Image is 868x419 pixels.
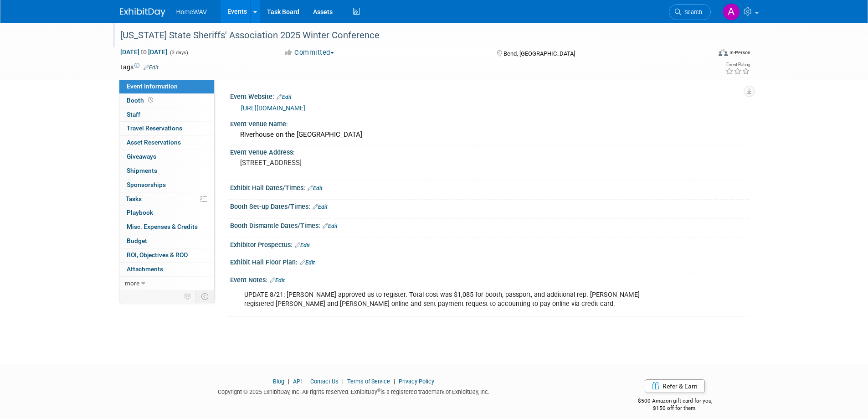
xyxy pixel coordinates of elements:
span: Booth [127,97,155,104]
a: Edit [144,64,159,71]
span: ROI, Objectives & ROO [127,251,188,259]
div: Booth Dismantle Dates/Times: [230,219,749,231]
a: Edit [270,277,285,284]
span: Asset Reservations [127,139,181,146]
a: Sponsorships [119,178,214,192]
div: In-Person [729,49,750,56]
a: Staff [119,108,214,122]
span: Travel Reservations [127,124,182,132]
div: $150 off for them. [601,404,749,412]
sup: ® [377,388,380,393]
a: Terms of Service [347,378,390,385]
div: [US_STATE] State Sheriffs' Association 2025 Winter Conference [117,27,697,44]
div: Exhibit Hall Dates/Times: [230,181,749,193]
a: Edit [295,242,310,248]
a: Shipments [119,164,214,178]
a: ROI, Objectives & ROO [119,248,214,262]
span: Tasks [126,195,142,202]
a: Giveaways [119,150,214,164]
span: Search [681,9,702,16]
div: $500 Amazon gift card for you, [601,391,749,412]
a: Search [669,4,711,20]
a: Edit [308,185,323,191]
a: Edit [313,204,328,210]
div: Event Format [657,47,751,61]
a: Contact Us [310,378,339,385]
span: Booth not reserved yet [146,97,155,103]
a: Attachments [119,263,214,276]
div: Exhibitor Prospectus: [230,238,749,250]
a: Asset Reservations [119,136,214,150]
a: Edit [277,94,292,100]
span: Budget [127,237,147,244]
a: Misc. Expenses & Credits [119,220,214,234]
span: Giveaways [127,153,156,160]
span: Staff [127,111,140,118]
span: Playbook [127,209,153,216]
a: Playbook [119,206,214,220]
div: Copyright © 2025 ExhibitDay, Inc. All rights reserved. ExhibitDay is a registered trademark of Ex... [120,386,588,396]
span: | [286,378,292,385]
a: [URL][DOMAIN_NAME] [241,104,305,112]
div: Event Notes: [230,273,749,285]
span: to [139,48,148,56]
a: Event Information [119,80,214,93]
div: Booth Set-up Dates/Times: [230,200,749,212]
td: Toggle Event Tabs [195,290,214,302]
span: Event Information [127,83,178,90]
td: Tags [120,62,159,72]
img: ExhibitDay [120,8,165,17]
span: Sponsorships [127,181,166,188]
span: | [303,378,309,385]
pre: [STREET_ADDRESS] [240,159,436,167]
span: | [391,378,397,385]
div: Event Venue Address: [230,145,749,157]
button: Committed [281,48,338,57]
a: Budget [119,234,214,248]
div: Event Website: [230,90,749,102]
span: [DATE] [DATE] [120,48,168,56]
span: Shipments [127,167,157,174]
td: Personalize Event Tab Strip [180,290,196,302]
div: Event Venue Name: [230,117,749,129]
div: Exhibit Hall Floor Plan: [230,255,749,267]
img: Amanda Jasper [723,3,740,21]
span: more [125,279,139,287]
span: Bend, [GEOGRAPHIC_DATA] [503,50,575,57]
span: HomeWAV [176,8,207,16]
span: Misc. Expenses & Credits [127,223,198,230]
a: Blog [273,378,284,385]
div: Event Rating [725,62,750,67]
a: API [293,378,302,385]
a: Booth [119,94,214,108]
div: UPDATE 8/21: [PERSON_NAME] approved us to register. Total cost was $1,085 for booth, passport, an... [238,286,648,313]
img: Format-Inperson.png [719,49,728,56]
a: Travel Reservations [119,122,214,135]
span: (3 days) [169,50,188,56]
a: Tasks [119,192,214,206]
a: Privacy Policy [399,378,434,385]
a: Refer & Earn [645,379,705,393]
a: more [119,277,214,290]
span: Attachments [127,265,163,273]
a: Edit [300,259,315,266]
div: Riverhouse on the [GEOGRAPHIC_DATA] [237,128,742,142]
a: Edit [323,223,338,229]
span: | [340,378,346,385]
